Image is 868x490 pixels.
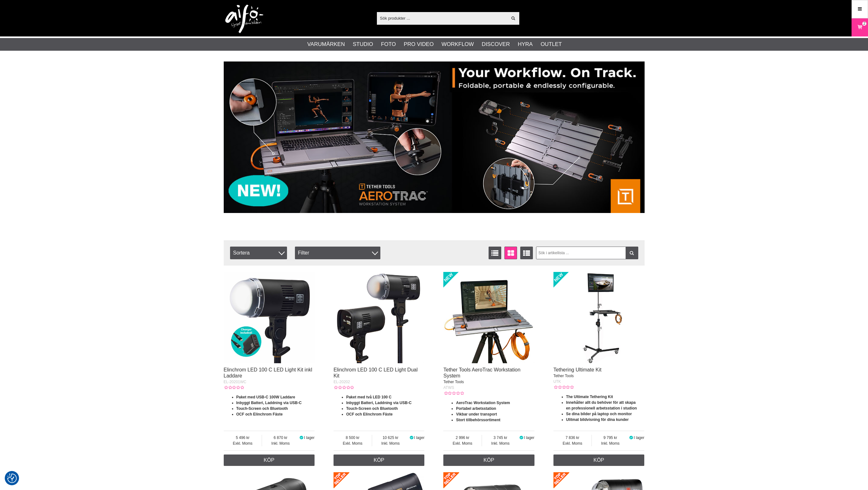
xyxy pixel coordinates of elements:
[443,367,520,378] a: Tether Tools AeroTrac Workstation System
[553,367,602,372] a: Tethering Ultimate Kit
[566,395,613,399] strong: The Ultimate Tethering Kit
[553,455,645,466] a: Köp
[224,380,247,384] span: EL-20201WC
[553,379,561,384] span: UTK
[553,435,592,441] span: 7 836
[553,384,574,390] div: Kundbetyg: 0
[304,435,315,440] span: I lager
[346,395,391,399] strong: Paket med två LED 100 C
[334,441,372,446] span: Exkl. Moms
[566,400,636,405] strong: Innehåller allt du behöver för att skapa
[7,473,17,484] button: Samtyckesinställningar
[518,40,533,48] a: Hyra
[443,441,482,446] span: Exkl. Moms
[372,441,409,446] span: Inkl. Moms
[381,40,396,48] a: Foto
[372,435,409,441] span: 10 625
[456,406,496,411] strong: Portabel arbetsstation
[404,40,434,48] a: Pro Video
[553,441,592,446] span: Exkl. Moms
[489,247,501,259] a: Listvisning
[443,435,482,441] span: 2 996
[443,390,464,396] div: Kundbetyg: 0
[224,272,315,363] img: Elinchrom LED 100 C LED Light Kit inkl Laddare
[299,435,304,440] i: I lager
[334,455,425,466] a: Köp
[443,455,534,466] a: Köp
[224,385,244,390] div: Kundbetyg: 0
[456,401,510,405] strong: AeroTrac Workstation System
[353,40,373,48] a: Studio
[224,435,262,441] span: 5 496
[295,247,380,259] div: Filter
[334,385,354,390] div: Kundbetyg: 0
[334,435,372,441] span: 8 500
[346,401,412,405] strong: Inbyggt Batteri, Laddning via USB-C
[224,441,262,446] span: Exkl. Moms
[592,435,629,441] span: 9 795
[482,40,510,48] a: Discover
[236,401,302,405] strong: Inbyggt Batteri, Laddning via USB-C
[456,418,500,422] strong: Stort tillbehörssortiment
[236,395,295,399] strong: Paket med USB-C 100W Laddare
[456,412,497,416] strong: Vikbar under transport
[346,406,398,411] strong: Touch-Screen och Bluetooth
[634,435,644,440] span: I lager
[566,406,637,410] strong: en professionell arbetsstation i studion
[519,435,524,440] i: I lager
[441,40,474,48] a: Workflow
[553,272,645,363] img: Tethering Ultimate Kit
[566,417,629,422] strong: Ulitmat bildvisning för dina kunder
[346,412,393,416] strong: OCF och Elinchrom Fäste
[553,374,574,378] span: Tether Tools
[236,406,288,411] strong: Touch-Screen och Bluetooth
[230,247,287,259] span: Sortera
[225,5,263,33] img: logo.png
[482,435,519,441] span: 3 745
[626,247,638,259] a: Filtrera
[443,385,454,390] span: ATWS
[307,40,345,48] a: Varumärken
[334,367,418,378] a: Elinchrom LED 100 C LED Light Dual Kit
[852,20,868,35] a: 2
[443,380,464,384] span: Tether Tools
[863,21,865,26] span: 2
[536,247,638,259] input: Sök i artikellista ...
[524,435,534,440] span: I lager
[334,272,425,363] img: Elinchrom LED 100 C LED Light Dual Kit
[504,247,517,259] a: Fönstervisning
[262,435,299,441] span: 6 870
[224,367,312,378] a: Elinchrom LED 100 C LED Light Kit inkl Laddare
[409,435,414,440] i: I lager
[236,412,283,416] strong: OCF och Elinchrom Fäste
[566,412,632,416] strong: Se dina bilder på laptop och monitor
[540,40,562,48] a: Outlet
[334,380,350,384] span: EL-20202
[262,441,299,446] span: Inkl. Moms
[592,441,629,446] span: Inkl. Moms
[520,247,533,259] a: Utökad listvisning
[482,441,519,446] span: Inkl. Moms
[7,474,17,483] img: Revisit consent button
[377,13,508,23] input: Sök produkter ...
[224,61,645,213] img: Annons:007 banner-header-aerotrac-1390x500.jpg
[629,435,634,440] i: I lager
[224,455,315,466] a: Köp
[414,435,424,440] span: I lager
[443,272,534,363] img: Tether Tools AeroTrac Workstation System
